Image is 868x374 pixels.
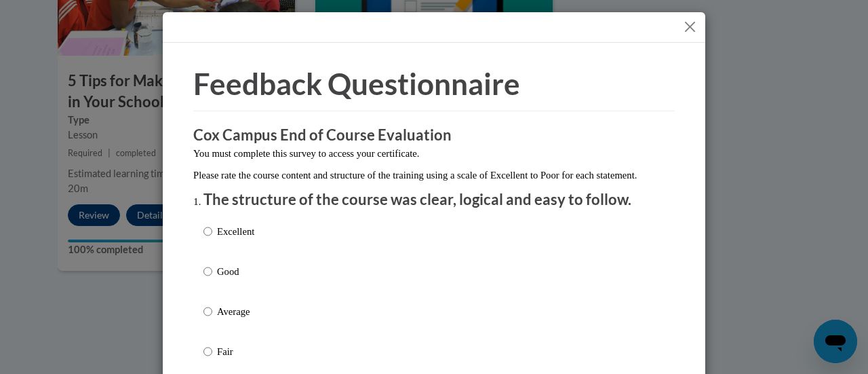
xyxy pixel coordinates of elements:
p: Good [217,264,254,279]
button: Close [682,18,698,35]
input: Excellent [203,224,212,239]
p: Fair [217,344,254,359]
input: Average [203,304,212,319]
p: Average [217,304,254,319]
input: Fair [203,344,212,359]
span: Feedback Questionnaire [193,66,520,101]
p: Excellent [217,224,254,239]
p: You must complete this survey to access your certificate. [193,146,675,161]
p: The structure of the course was clear, logical and easy to follow. [203,189,665,210]
input: Good [203,264,212,279]
p: Please rate the course content and structure of the training using a scale of Excellent to Poor f... [193,168,675,183]
h3: Cox Campus End of Course Evaluation [193,125,675,146]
